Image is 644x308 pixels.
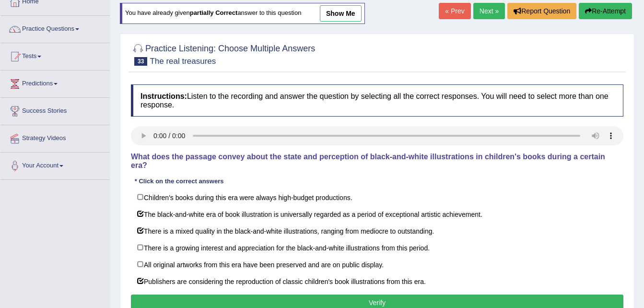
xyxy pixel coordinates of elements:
a: Next » [473,3,505,19]
b: partially correct [190,10,238,17]
label: The black-and-white era of book illustration is universally regarded as a period of exceptional a... [131,205,623,223]
a: Strategy Videos [0,125,110,149]
label: Children's books during this era were always high-budget productions. [131,189,623,206]
label: There is a mixed quality in the black-and-white illustrations, ranging from mediocre to outstanding. [131,222,623,239]
small: The real treasures [150,57,216,66]
a: Tests [0,43,110,67]
h4: What does the passage convey about the state and perception of black-and-white illustrations in c... [131,153,623,169]
a: « Prev [439,3,470,19]
button: Report Question [507,3,576,19]
button: Re-Attempt [579,3,632,19]
a: Predictions [0,71,110,95]
label: Publishers are considering the reproduction of classic children's book illustrations from this era. [131,272,623,290]
a: Success Stories [0,98,110,122]
h4: Listen to the recording and answer the question by selecting all the correct responses. You will ... [131,84,623,117]
label: There is a growing interest and appreciation for the black-and-white illustrations from this period. [131,239,623,256]
div: * Click on the correct answers [131,177,227,186]
label: All original artworks from this era have been preserved and are on public display. [131,256,623,273]
b: Instructions: [141,92,187,100]
span: 33 [134,57,147,66]
h2: Practice Listening: Choose Multiple Answers [131,42,315,66]
div: You have already given answer to this question [120,3,365,24]
a: Practice Questions [0,16,110,40]
a: Your Account [0,153,110,177]
a: show me [320,5,362,22]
